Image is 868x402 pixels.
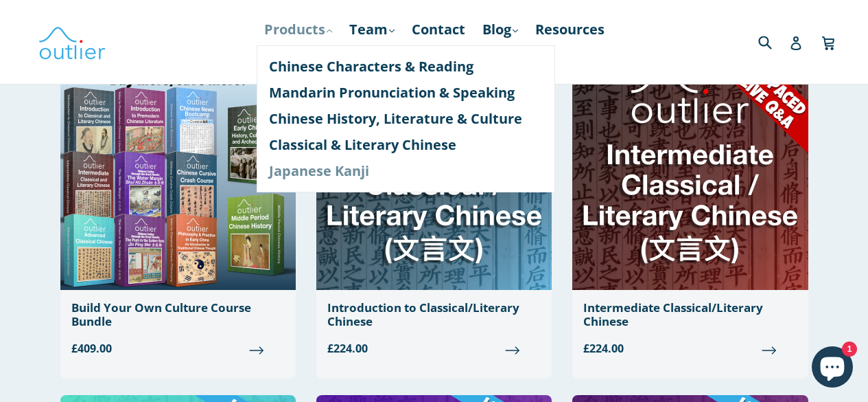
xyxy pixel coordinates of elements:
a: Japanese Kanji [269,158,543,184]
inbox-online-store-chat: Shopify online store chat [808,346,857,391]
div: Intermediate Classical/Literary Chinese [583,301,797,329]
div: Introduction to Classical/Literary Chinese [327,301,541,329]
a: Chinese History, Literature & Culture [269,106,543,132]
a: Blog [476,17,525,42]
a: Course Login [384,42,484,67]
a: Chinese Characters & Reading [269,54,543,80]
a: Team [342,17,401,42]
img: Intermediate Classical/Literary Chinese [572,53,808,290]
a: Classical & Literary Chinese [269,132,543,158]
span: £409.00 [71,340,285,357]
img: Outlier Linguistics [38,22,106,62]
a: Mandarin Pronunciation & Speaking [269,80,543,106]
a: Resources [528,17,611,42]
input: Search [755,27,793,56]
a: Products [257,17,339,42]
img: Build Your Own Culture Course Bundle [60,53,296,290]
a: Intermediate Classical/Literary Chinese £224.00 [572,53,808,368]
div: Build Your Own Culture Course Bundle [71,301,285,329]
a: Introduction to Classical/Literary Chinese £224.00 [316,53,552,368]
a: Build Your Own Culture Course Bundle £409.00 [60,53,296,368]
a: Contact [405,17,472,42]
span: £224.00 [327,340,541,357]
span: £224.00 [583,340,797,357]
